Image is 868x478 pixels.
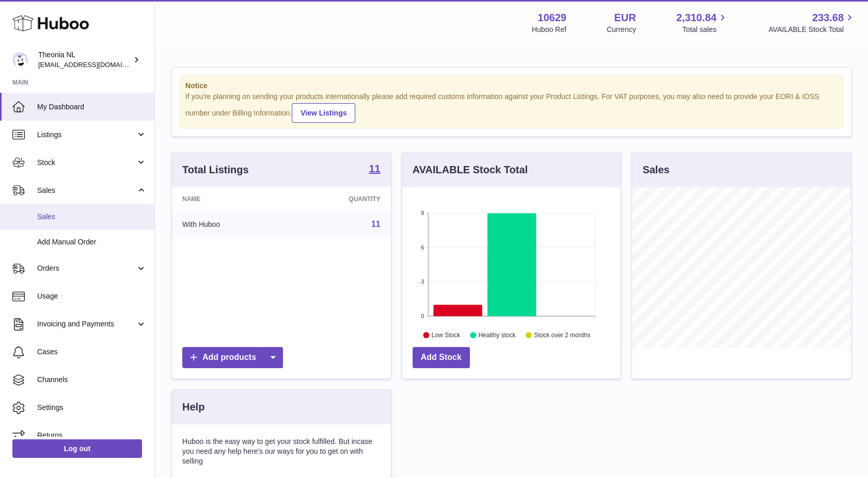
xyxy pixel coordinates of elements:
[37,237,147,247] span: Add Manual Order
[172,211,287,238] td: With Huboo
[37,319,136,329] span: Invoicing and Payments
[682,25,728,35] span: Total sales
[37,130,136,140] span: Listings
[37,375,147,385] span: Channels
[676,11,717,25] span: 2,310.84
[812,11,844,25] span: 233.68
[369,163,380,176] a: 11
[182,347,283,368] a: Add products
[292,103,355,123] a: View Listings
[614,11,636,25] strong: EUR
[37,347,147,357] span: Cases
[768,11,856,35] a: 233.68 AVAILABLE Stock Total
[37,212,147,222] span: Sales
[413,163,528,177] h3: AVAILABLE Stock Total
[182,163,249,177] h3: Total Listings
[421,244,424,251] text: 6
[534,332,590,339] text: Stock over 2 months
[185,81,838,91] strong: Notice
[532,25,566,35] div: Huboo Ref
[421,278,424,285] text: 3
[37,403,147,413] span: Settings
[676,11,729,35] a: 2,310.84 Total sales
[38,60,152,69] span: [EMAIL_ADDRESS][DOMAIN_NAME]
[479,332,516,339] text: Healthy stock
[182,400,204,414] h3: Help
[12,52,28,68] img: info@wholesomegoods.eu
[287,187,390,211] th: Quantity
[413,347,470,368] a: Add Stock
[37,158,136,168] span: Stock
[37,102,147,112] span: My Dashboard
[182,437,381,466] p: Huboo is the easy way to get your stock fulfilled. But incase you need any help here's our ways f...
[38,50,131,70] div: Theonia NL
[37,263,136,273] span: Orders
[172,187,287,211] th: Name
[185,92,838,123] div: If you're planning on sending your products internationally please add required customs informati...
[421,210,424,216] text: 9
[371,220,381,228] a: 11
[432,332,461,339] text: Low Stock
[607,25,636,35] div: Currency
[768,25,856,35] span: AVAILABLE Stock Total
[642,163,669,177] h3: Sales
[369,163,380,174] strong: 11
[37,431,147,440] span: Returns
[37,291,147,301] span: Usage
[538,11,566,25] strong: 10629
[37,186,136,195] span: Sales
[421,313,424,319] text: 0
[12,439,142,458] a: Log out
